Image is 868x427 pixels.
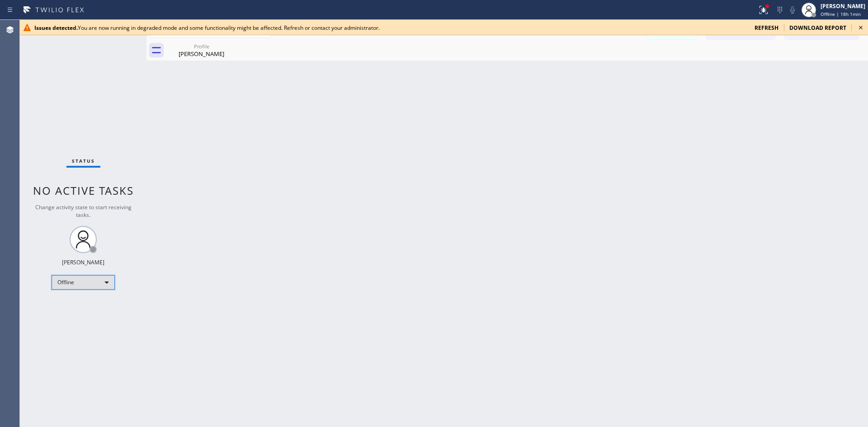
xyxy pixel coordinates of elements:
[789,24,846,32] span: download report
[72,158,95,164] span: Status
[34,24,78,32] b: Issues detected.
[821,11,861,17] span: Offline | 18h 1min
[755,24,778,32] span: refresh
[167,40,236,61] div: Ron Stevens
[52,275,115,290] div: Offline
[786,4,799,16] button: Mute
[821,2,865,10] div: [PERSON_NAME]
[33,183,134,198] span: No active tasks
[34,24,747,32] div: You are now running in degraded mode and some functionality might be affected. Refresh or contact...
[62,258,104,266] div: [PERSON_NAME]
[167,43,236,50] div: Profile
[35,203,132,219] span: Change activity state to start receiving tasks.
[167,50,236,58] div: [PERSON_NAME]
